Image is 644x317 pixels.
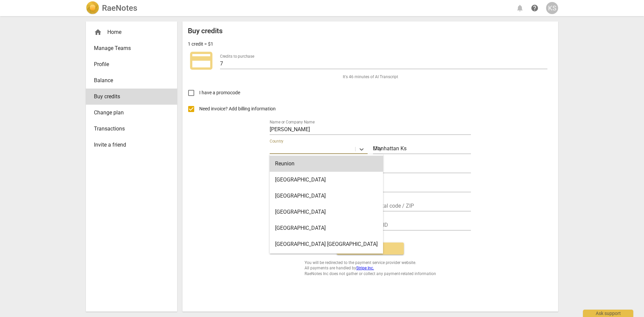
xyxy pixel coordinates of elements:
[356,266,374,270] a: Stripe Inc.
[86,1,137,15] a: LogoRaeNotes
[86,72,177,89] a: Balance
[94,109,164,117] span: Change plan
[188,27,223,35] h2: Buy credits
[270,220,383,236] div: [GEOGRAPHIC_DATA]
[343,74,398,80] span: It's 46 minutes of AI Transcript
[529,2,541,14] a: Help
[270,156,383,172] div: Reunion
[270,204,383,220] div: [GEOGRAPHIC_DATA]
[86,40,177,56] a: Manage Teams
[86,121,177,137] a: Transactions
[270,139,283,143] label: Country
[94,141,164,149] span: Invite a friend
[102,3,137,13] h2: RaeNotes
[94,60,164,68] span: Profile
[86,1,99,15] img: Logo
[94,28,164,36] div: Home
[270,120,315,124] label: Name or Company Name
[86,24,177,40] div: Home
[270,188,383,204] div: [GEOGRAPHIC_DATA]
[94,44,164,52] span: Manage Teams
[94,28,102,36] span: home
[86,105,177,121] a: Change plan
[94,93,164,101] span: Buy credits
[188,47,215,74] span: credit_card
[270,236,383,252] div: [GEOGRAPHIC_DATA] [GEOGRAPHIC_DATA]
[86,89,177,105] a: Buy credits
[94,125,164,133] span: Transactions
[305,260,436,277] span: You will be redirected to the payment service provider website. All payments are handled by RaeNo...
[94,76,164,85] span: Balance
[199,89,240,96] span: I have a promocode
[270,172,383,188] div: [GEOGRAPHIC_DATA]
[546,2,558,14] button: KS
[583,310,633,317] div: Ask support
[199,105,277,112] span: Need invoice? Add billing information
[220,54,254,58] label: Credits to purchase
[86,137,177,153] a: Invite a friend
[531,4,539,12] span: help
[86,56,177,72] a: Profile
[188,41,213,48] p: 1 credit = $1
